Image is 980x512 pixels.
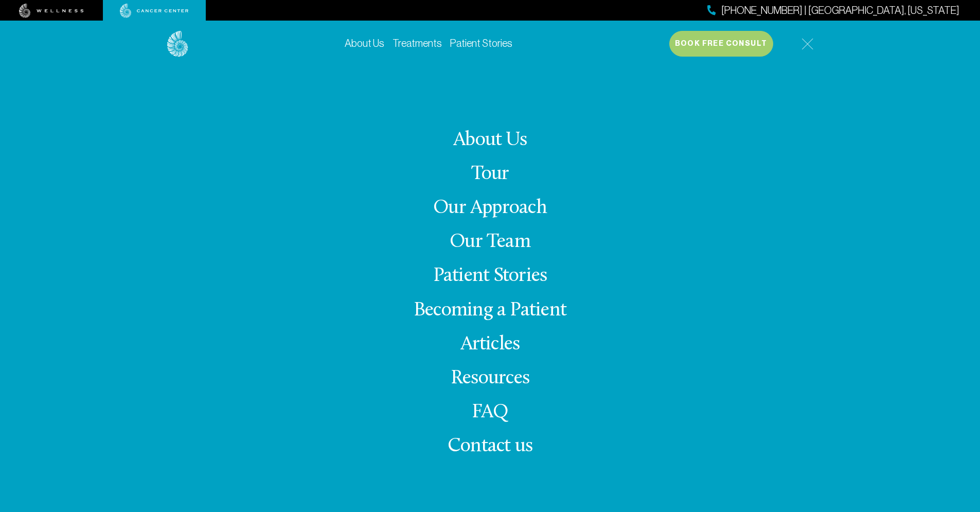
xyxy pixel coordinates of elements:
a: Resources [451,368,529,389]
img: icon-hamburger [801,38,813,50]
a: Our Approach [433,198,547,218]
a: [PHONE_NUMBER] | [GEOGRAPHIC_DATA], [US_STATE] [707,3,959,18]
a: Tour [471,164,509,184]
a: About Us [453,130,527,150]
img: wellness [19,4,84,18]
a: Treatments [393,38,442,49]
a: Patient Stories [450,38,512,49]
img: logo [167,31,188,57]
span: [PHONE_NUMBER] | [GEOGRAPHIC_DATA], [US_STATE] [721,3,959,18]
span: Contact us [448,436,532,456]
button: Book Free Consult [669,31,773,57]
img: cancer center [120,4,189,18]
a: FAQ [472,402,509,422]
a: About Us [345,38,384,49]
a: Patient Stories [433,266,547,286]
a: Becoming a Patient [414,301,566,321]
a: Articles [460,334,520,355]
a: Our Team [450,232,530,252]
